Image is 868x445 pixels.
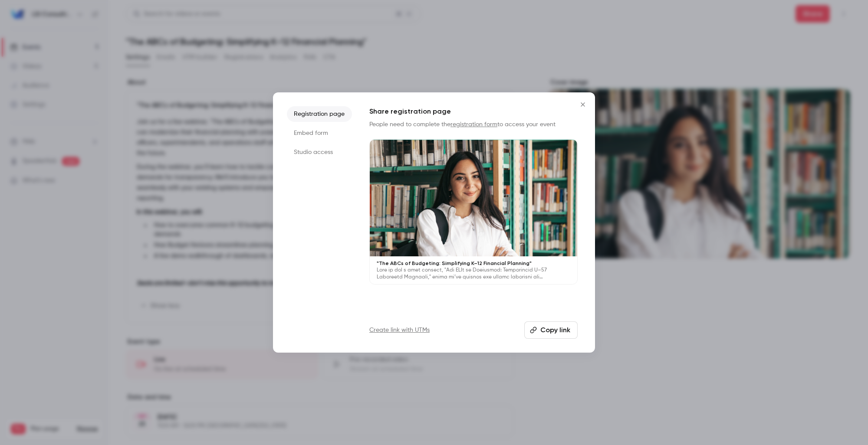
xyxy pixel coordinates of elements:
[369,120,578,129] p: People need to complete the to access your event
[377,260,570,267] p: "The ABCs of Budgeting: Simplifying K–12 Financial Planning"
[287,106,352,122] li: Registration page
[377,267,570,281] p: Lore ip dol s amet consect, "Adi ELIt se Doeiusmod: Temporincid U–57 Laboreetd Magnaali," enima m...
[287,144,352,160] li: Studio access
[450,121,497,128] a: registration form
[369,326,430,334] a: Create link with UTMs
[369,139,578,285] a: "The ABCs of Budgeting: Simplifying K–12 Financial Planning"Lore ip dol s amet consect, "Adi ELIt...
[524,321,578,339] button: Copy link
[287,125,352,141] li: Embed form
[574,96,592,113] button: Close
[369,106,578,117] h1: Share registration page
